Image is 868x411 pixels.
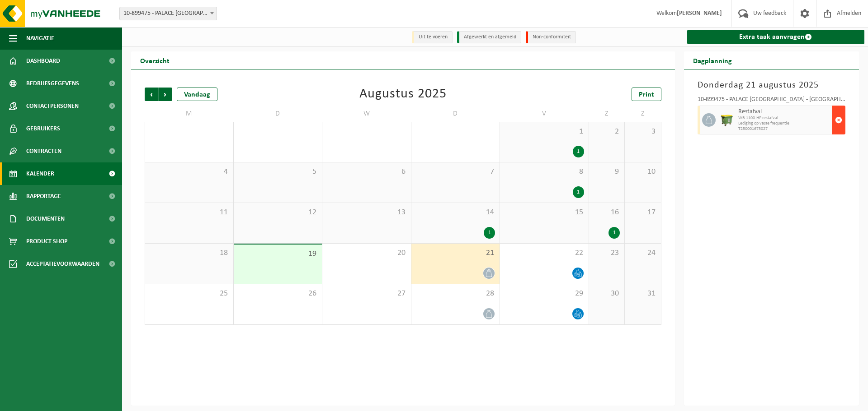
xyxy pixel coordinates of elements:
[457,31,521,43] li: Afgewerkt en afgemeld
[738,121,830,126] span: Lediging op vaste frequentie
[150,248,229,258] span: 18
[738,115,830,121] span: WB-1100-HP restafval
[594,167,620,177] span: 9
[505,167,584,177] span: 8
[625,106,661,122] td: Z
[120,7,217,20] span: 10-899475 - PALACE NV - AALST
[359,88,447,101] div: Augustus 2025
[526,31,576,43] li: Non-conformiteit
[412,31,453,43] li: Uit te voeren
[505,289,584,299] span: 29
[238,167,318,177] span: 5
[594,208,620,217] span: 16
[322,106,411,122] td: W
[684,51,741,69] h2: Dagplanning
[26,72,79,95] span: Bedrijfsgegevens
[238,249,318,259] span: 19
[632,88,661,101] a: Print
[594,248,620,258] span: 23
[609,227,620,239] div: 1
[145,106,234,122] td: M
[639,91,654,98] span: Print
[629,208,656,217] span: 17
[416,167,495,177] span: 7
[505,248,584,258] span: 22
[738,108,830,115] span: Restafval
[416,208,495,217] span: 14
[327,289,406,299] span: 27
[234,106,323,122] td: D
[594,289,620,299] span: 30
[573,146,584,157] div: 1
[159,88,172,101] span: Volgende
[416,248,495,258] span: 21
[327,167,406,177] span: 6
[629,248,656,258] span: 24
[594,127,620,137] span: 2
[573,186,584,198] div: 1
[629,167,656,177] span: 10
[327,208,406,217] span: 13
[500,106,589,122] td: V
[698,97,846,106] div: 10-899475 - PALACE [GEOGRAPHIC_DATA] - [GEOGRAPHIC_DATA]
[150,208,229,217] span: 11
[589,106,625,122] td: Z
[26,27,54,50] span: Navigatie
[677,10,722,17] strong: [PERSON_NAME]
[629,127,656,137] span: 3
[238,208,318,217] span: 12
[26,50,60,72] span: Dashboard
[131,51,179,69] h2: Overzicht
[26,117,60,140] span: Gebruikers
[26,253,99,275] span: Acceptatievoorwaarden
[119,7,217,20] span: 10-899475 - PALACE NV - AALST
[150,289,229,299] span: 25
[26,208,65,230] span: Documenten
[26,230,67,253] span: Product Shop
[327,248,406,258] span: 20
[177,88,217,101] div: Vandaag
[26,140,61,162] span: Contracten
[698,79,846,92] h3: Donderdag 21 augustus 2025
[411,106,500,122] td: D
[687,30,865,44] a: Extra taak aanvragen
[145,88,158,101] span: Vorige
[505,208,584,217] span: 15
[738,126,830,132] span: T250001675027
[484,227,495,239] div: 1
[720,113,734,127] img: WB-1100-HPE-GN-51
[505,127,584,137] span: 1
[26,185,61,208] span: Rapportage
[238,289,318,299] span: 26
[416,289,495,299] span: 28
[629,289,656,299] span: 31
[26,162,54,185] span: Kalender
[150,167,229,177] span: 4
[26,95,79,117] span: Contactpersonen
